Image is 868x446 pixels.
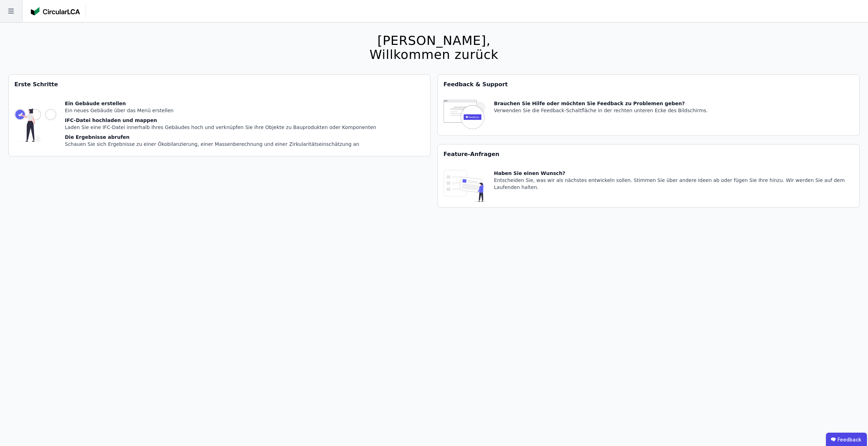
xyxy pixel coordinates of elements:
[438,144,859,164] div: Feature-Anfragen
[65,124,376,131] div: Laden Sie eine IFC-Datei innerhalb Ihres Gebäudes hoch und verknüpfen Sie ihre Objekte zu Bauprod...
[369,48,499,62] div: Willkommen zurück
[369,34,499,48] div: [PERSON_NAME],
[14,100,56,150] img: getting_started_tile-DrF_GRSv.svg
[9,75,430,94] div: Erste Schritte
[65,134,376,141] div: Die Ergebnisse abrufen
[443,100,486,130] img: feedback-icon-HCTs5lye.svg
[494,107,708,114] div: Verwenden Sie die Feedback-Schaltfläche in der rechten unteren Ecke des Bildschirms.
[443,170,486,202] img: feature_request_tile-UiXE1qGU.svg
[65,100,376,107] div: Ein Gebäude erstellen
[438,75,859,94] div: Feedback & Support
[494,170,854,177] div: Haben Sie einen Wunsch?
[494,100,708,107] div: Brauchen Sie Hilfe oder möchten Sie Feedback zu Problemen geben?
[65,107,376,114] div: Ein neues Gebäude über das Menü erstellen
[65,117,376,124] div: IFC-Datei hochladen und mappen
[31,7,80,15] img: Concular
[65,141,376,148] div: Schauen Sie sich Ergebnisse zu einer Ökobilanzierung, einer Massenberechnung und einer Zirkularit...
[494,177,854,191] div: Entscheiden Sie, was wir als nächstes entwickeln sollen. Stimmen Sie über andere Ideen ab oder fü...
